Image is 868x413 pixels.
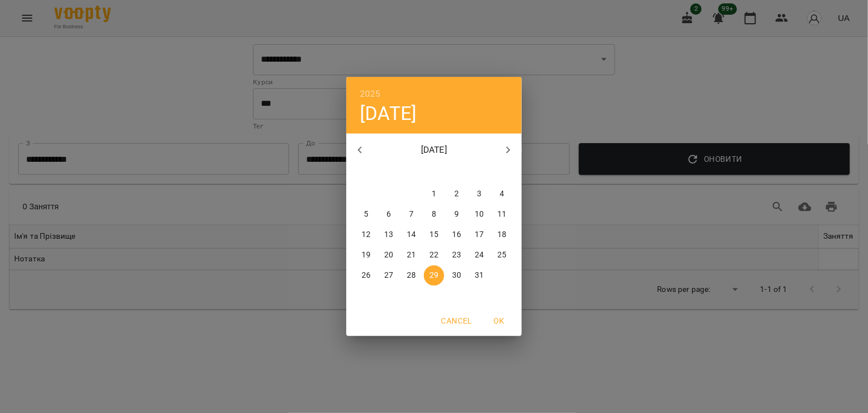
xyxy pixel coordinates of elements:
button: 3 [469,184,489,204]
p: 10 [475,209,484,220]
button: 15 [424,225,444,245]
button: 31 [469,265,489,286]
button: 1 [424,184,444,204]
span: пт [446,167,467,178]
p: 24 [475,249,484,261]
button: 12 [356,225,376,245]
p: 21 [407,249,416,261]
button: 13 [379,225,399,245]
p: 14 [407,229,416,240]
p: 5 [364,209,368,220]
button: 29 [424,265,444,286]
p: 3 [477,188,482,200]
button: 22 [424,245,444,265]
button: 8 [424,204,444,225]
button: 2025 [360,86,381,102]
p: 9 [454,209,459,220]
button: 2 [446,184,467,204]
button: 14 [401,225,422,245]
button: Cancel [437,311,476,331]
button: 23 [446,245,467,265]
button: 25 [492,245,512,265]
button: 28 [401,265,422,286]
span: ср [401,167,422,178]
button: OK [481,311,517,331]
p: 13 [384,229,393,240]
p: 25 [497,249,506,261]
button: 11 [492,204,512,225]
p: 17 [475,229,484,240]
p: 26 [362,270,371,281]
button: 4 [492,184,512,204]
span: OK [485,314,513,328]
button: 17 [469,225,489,245]
span: вт [379,167,399,178]
p: 23 [452,249,461,261]
button: 18 [492,225,512,245]
button: 9 [446,204,467,225]
span: нд [492,167,512,178]
p: 28 [407,270,416,281]
p: 1 [432,188,436,200]
p: 2 [454,188,459,200]
button: 20 [379,245,399,265]
p: 16 [452,229,461,240]
p: 27 [384,270,393,281]
button: [DATE] [360,102,416,125]
p: 4 [500,188,504,200]
p: 18 [497,229,506,240]
p: 8 [432,209,436,220]
p: 6 [386,209,391,220]
button: 24 [469,245,489,265]
span: пн [356,167,376,178]
button: 30 [446,265,467,286]
button: 26 [356,265,376,286]
button: 19 [356,245,376,265]
p: 31 [475,270,484,281]
p: 20 [384,249,393,261]
p: 29 [429,270,439,281]
p: 30 [452,270,461,281]
button: 10 [469,204,489,225]
p: [DATE] [373,143,495,157]
span: Cancel [441,314,472,328]
p: 15 [429,229,439,240]
p: 12 [362,229,371,240]
button: 27 [379,265,399,286]
button: 21 [401,245,422,265]
p: 19 [362,249,371,261]
button: 16 [446,225,467,245]
span: чт [424,167,444,178]
p: 11 [497,209,506,220]
button: 5 [356,204,376,225]
span: сб [469,167,489,178]
button: 6 [379,204,399,225]
button: 7 [401,204,422,225]
p: 7 [409,209,414,220]
p: 22 [429,249,439,261]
